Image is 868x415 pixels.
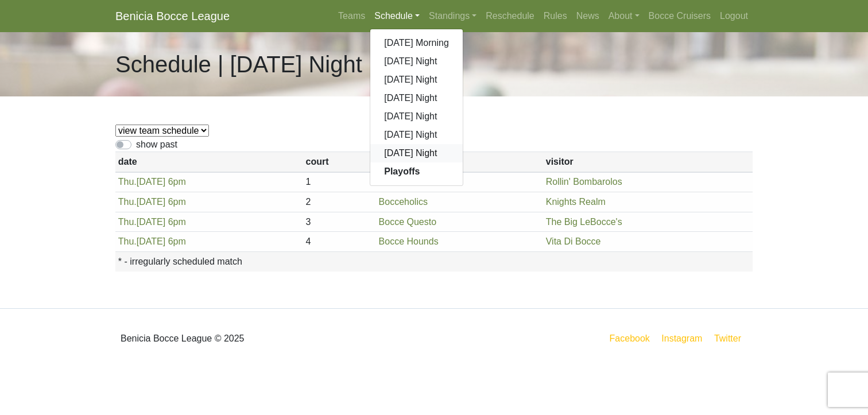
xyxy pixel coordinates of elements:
[334,5,370,28] a: Teams
[115,5,230,28] a: Benicia Bocce League
[370,71,463,89] a: [DATE] Night
[118,217,137,227] span: Thu.
[118,197,186,207] a: Thu.[DATE] 6pm
[370,107,463,126] a: [DATE] Night
[546,177,622,187] a: Rollin' Bombarolos
[118,177,137,187] span: Thu.
[644,5,715,28] a: Bocce Cruisers
[303,172,376,192] td: 1
[379,236,439,246] a: Bocce Hounds
[118,177,186,187] a: Thu.[DATE] 6pm
[546,217,622,227] a: The Big LeBocce's
[118,236,137,246] span: Thu.
[379,217,437,227] a: Bocce Questo
[118,197,137,207] span: Thu.
[712,331,750,346] a: Twitter
[115,251,753,271] th: * - irregularly scheduled match
[546,236,601,246] a: Vita Di Bocce
[370,89,463,107] a: [DATE] Night
[543,152,753,172] th: visitor
[384,166,420,176] strong: Playoffs
[136,138,177,152] label: show past
[370,144,463,162] a: [DATE] Night
[370,52,463,71] a: [DATE] Night
[481,5,539,28] a: Reschedule
[604,5,644,28] a: About
[303,212,376,232] td: 3
[370,5,424,28] a: Schedule
[118,217,186,227] a: Thu.[DATE] 6pm
[118,236,186,246] a: Thu.[DATE] 6pm
[546,197,606,207] a: Knights Realm
[607,331,652,346] a: Facebook
[370,126,463,144] a: [DATE] Night
[370,29,463,186] div: Schedule
[424,5,481,28] a: Standings
[379,197,428,207] a: Bocceholics
[107,318,434,359] div: Benicia Bocce League © 2025
[370,34,463,52] a: [DATE] Morning
[303,232,376,252] td: 4
[303,192,376,212] td: 2
[715,5,753,28] a: Logout
[115,51,432,78] h1: Schedule | [DATE] Night | 2025
[539,5,572,28] a: Rules
[370,162,463,181] a: Playoffs
[303,152,376,172] th: court
[659,331,704,346] a: Instagram
[115,152,303,172] th: date
[572,5,604,28] a: News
